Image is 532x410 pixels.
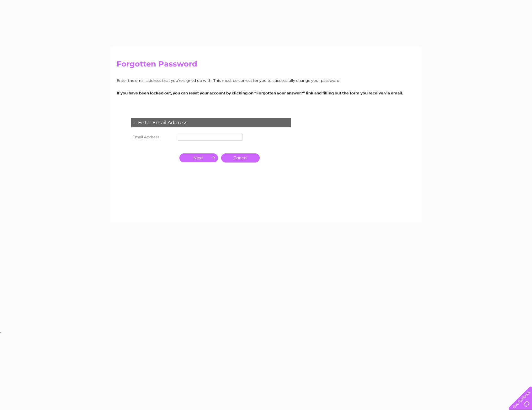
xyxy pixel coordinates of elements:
p: Enter the email address that you're signed up with. This must be correct for you to successfully ... [117,77,415,83]
a: Cancel [221,153,260,162]
th: Email Address [129,132,176,142]
h2: Forgotten Password [117,60,415,72]
div: 1. Enter Email Address [131,118,291,127]
p: If you have been locked out, you can reset your account by clicking on “Forgotten your answer?” l... [117,90,415,96]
